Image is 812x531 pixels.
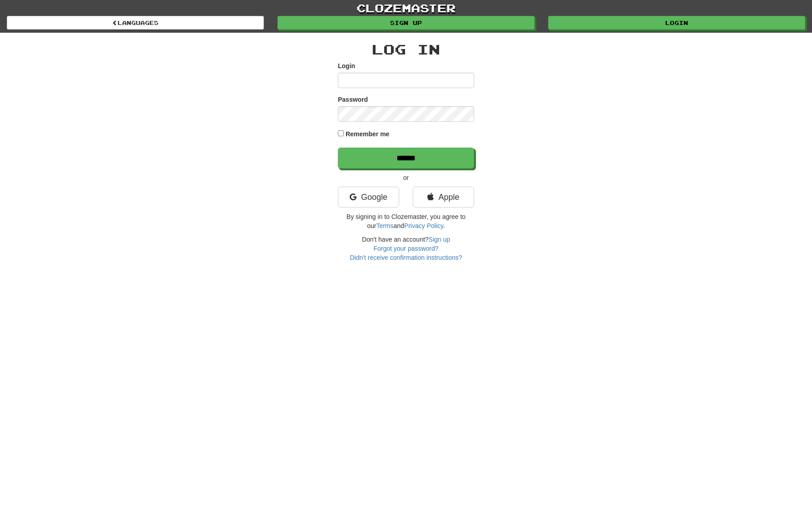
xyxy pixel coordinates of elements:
[277,16,535,30] a: Sign up
[338,61,355,70] label: Login
[338,187,399,208] a: Google
[338,212,474,230] p: By signing in to Clozemaster, you agree to our and .
[373,245,438,252] a: Forgot your password?
[338,173,474,182] p: or
[350,254,462,261] a: Didn't receive confirmation instructions?
[338,235,474,262] div: Don't have an account?
[7,16,264,30] a: Languages
[338,95,368,104] label: Password
[413,187,474,208] a: Apple
[429,236,450,243] a: Sign up
[338,42,474,57] h2: Log In
[376,222,393,229] a: Terms
[404,222,443,229] a: Privacy Policy
[346,129,390,139] label: Remember me
[548,16,805,30] a: Login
